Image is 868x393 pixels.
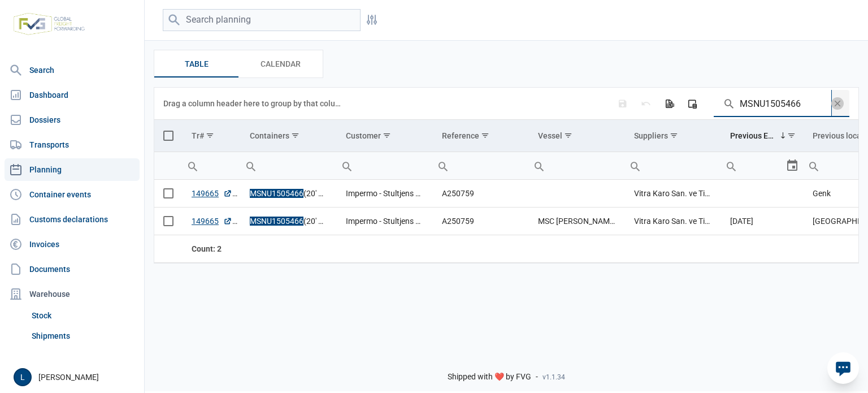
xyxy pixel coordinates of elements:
td: Column Customer [337,120,433,152]
input: Filter cell [433,152,529,179]
div: Data grid with 2 rows and 11 columns [154,88,858,263]
td: A250759 [433,180,529,208]
div: Select all [163,131,173,141]
div: Search box [625,152,645,179]
span: Show filter options for column 'Tr#' [206,131,214,140]
td: [DATE] [721,208,803,235]
span: Shipped with ❤️ by FVG [448,372,531,382]
div: Customer [346,131,381,140]
td: Column Reference [433,120,529,152]
span: Show filter options for column 'Reference' [481,131,489,140]
td: Vitra Karo San. ve Tic. A.S. [625,208,721,235]
span: Show filter options for column 'Customer' [383,131,391,140]
span: Show filter options for column 'Suppliers' [670,131,678,140]
div: Search box [721,152,741,179]
div: Select row [163,216,173,226]
div: Data grid toolbar [163,88,849,119]
input: Filter cell [721,152,785,179]
td: Impermo - Stultjens Nv [337,208,433,235]
div: Drag a column header here to group by that column [163,94,345,113]
div: Vessel [538,131,562,140]
a: Container events [5,183,140,206]
a: Planning [5,158,140,181]
div: Reference [442,131,479,140]
td: A250759 [433,208,529,235]
td: Impermo - Stultjens Nv [337,180,433,208]
td: Column Vessel [529,120,625,152]
td: MSC [PERSON_NAME] [529,208,625,235]
input: Search planning [163,9,361,31]
input: Filter cell [183,152,241,179]
div: Search box [183,152,203,179]
td: (20' DV) [241,180,337,208]
a: 149665 [192,188,232,199]
a: Documents [5,258,140,280]
a: 149665 [192,215,232,227]
div: Select [785,152,799,179]
div: Tr# Count: 2 [192,243,232,254]
input: Filter cell [337,152,433,179]
div: Search box [529,152,549,179]
div: Search box [433,152,453,179]
span: MSNU1505466 [250,217,303,226]
td: Vitra Karo San. ve Tic. A.S. [625,180,721,208]
span: MSNU1505466 [250,189,303,198]
span: - [536,372,538,382]
div: Search box [804,152,824,179]
input: Filter cell [625,152,721,179]
input: Search in the data grid [714,90,831,117]
div: [PERSON_NAME] [14,368,137,386]
div: Export all data to Excel [659,93,679,114]
div: Select row [163,188,173,198]
a: Transports [5,133,140,156]
button: L [14,368,32,386]
div: Suppliers [634,131,668,140]
a: Dashboard [5,84,140,106]
div: Tr# [192,131,204,140]
span: Show filter options for column 'Vessel' [564,131,572,140]
td: Column Tr# [183,120,241,152]
div: Previous ETA [730,131,776,140]
span: Show filter options for column 'Previous ETA' [787,131,796,140]
a: Invoices [5,233,140,256]
a: Dossiers [5,109,140,131]
td: Filter cell [721,152,803,180]
div: Containers [250,131,289,140]
span: Calendar [261,57,301,71]
a: Stock [27,305,140,326]
td: Column Previous ETA [721,120,803,152]
a: Shipments [27,326,140,346]
span: Table [185,57,209,71]
input: Filter cell [241,152,337,179]
img: FVG - Global freight forwarding [9,8,89,40]
td: Column Containers [241,120,337,152]
div: Warehouse [5,283,140,305]
td: Column Suppliers [625,120,721,152]
div: Search box [241,152,261,179]
span: v1.1.34 [542,373,565,382]
td: (20' DV) [241,208,337,235]
span: Show filter options for column 'Containers' [291,131,300,140]
div: Search box [337,152,357,179]
a: Customs declarations [5,208,140,231]
a: Search [5,59,140,81]
input: Filter cell [529,152,625,179]
div: Column Chooser [682,93,702,114]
